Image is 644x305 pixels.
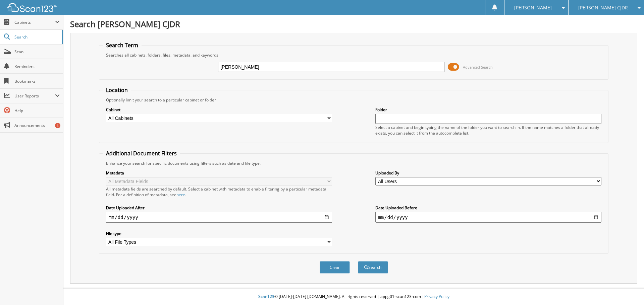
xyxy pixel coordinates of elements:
input: start [106,212,332,223]
div: Searches all cabinets, folders, files, metadata, and keywords [103,52,605,58]
span: Reminders [14,64,60,69]
span: Announcements [14,123,60,128]
label: Cabinet [106,107,332,112]
a: Privacy Policy [424,294,449,299]
div: Optionally limit your search to a particular cabinet or folder [103,97,605,103]
span: Cabinets [14,19,55,25]
a: here [176,192,185,198]
label: Date Uploaded After [106,205,332,211]
div: © [DATE]-[DATE] [DOMAIN_NAME]. All rights reserved | appg01-scan123-com | [63,289,644,305]
legend: Additional Document Filters [103,150,180,157]
span: Scan123 [258,294,274,299]
span: [PERSON_NAME] CJDR [578,6,628,10]
label: Metadata [106,170,332,176]
div: All metadata fields are searched by default. Select a cabinet with metadata to enable filtering b... [106,186,332,198]
span: Help [14,108,60,113]
img: scan123-logo-white.svg [7,3,57,12]
label: Uploaded By [375,170,601,176]
label: Date Uploaded Before [375,205,601,211]
div: Enhance your search for specific documents using filters such as date and file type. [103,160,605,166]
span: [PERSON_NAME] [514,6,552,10]
h1: Search [PERSON_NAME] CJDR [70,18,637,29]
label: File type [106,231,332,236]
legend: Location [103,86,131,94]
button: Clear [320,261,350,274]
span: Bookmarks [14,78,60,84]
input: end [375,212,601,223]
span: Search [14,34,59,40]
span: Advanced Search [463,65,493,70]
span: User Reports [14,93,55,99]
button: Search [358,261,388,274]
div: Select a cabinet and begin typing the name of the folder you want to search in. If the name match... [375,125,601,136]
label: Folder [375,107,601,112]
legend: Search Term [103,42,142,49]
span: Scan [14,49,60,55]
div: 5 [55,123,60,128]
iframe: Chat Widget [610,273,644,305]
